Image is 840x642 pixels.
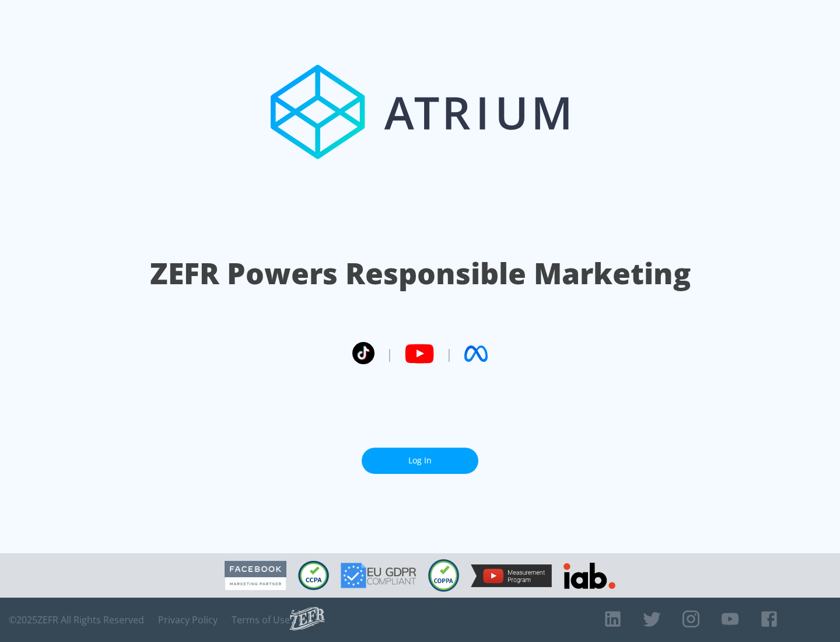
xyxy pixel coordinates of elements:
img: GDPR Compliant [341,563,416,588]
img: YouTube Measurement Program [471,564,552,587]
span: | [446,345,453,362]
img: Facebook Marketing Partner [225,561,286,591]
img: COPPA Compliant [428,559,459,592]
a: Log In [362,448,478,474]
a: Terms of Use [232,614,290,626]
span: © 2025 ZEFR All Rights Reserved [9,614,144,626]
img: IAB [563,563,615,589]
span: | [386,345,393,362]
a: Privacy Policy [158,614,218,626]
h1: ZEFR Powers Responsible Marketing [150,253,691,294]
img: CCPA Compliant [298,561,329,590]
